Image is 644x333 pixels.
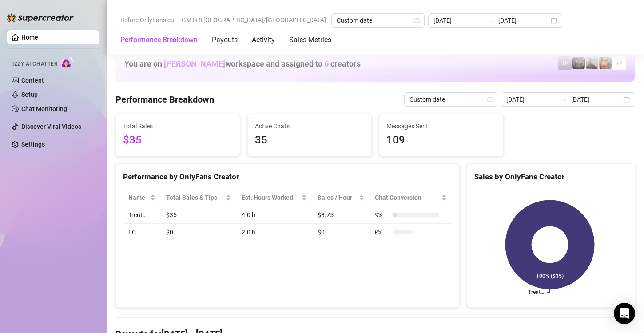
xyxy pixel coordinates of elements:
span: [PERSON_NAME] [164,59,225,68]
th: Total Sales & Tips [161,189,236,206]
span: Chat Conversion [375,193,439,202]
th: Sales / Hour [312,189,370,206]
span: to [561,96,568,103]
div: Sales by OnlyFans Creator [474,171,628,183]
div: Activity [252,35,275,45]
td: $0 [312,224,370,241]
span: Custom date [337,14,419,27]
img: Trent [572,57,585,69]
img: LC [586,57,598,69]
text: Trent… [528,289,544,295]
h4: Performance Breakdown [115,93,214,106]
div: Performance Breakdown [120,35,198,45]
span: Sales / Hour [318,193,357,202]
td: $0 [161,224,236,241]
th: Name [123,189,161,206]
span: calendar [414,18,420,23]
span: Messages Sent [386,121,496,131]
span: 109 [386,132,496,149]
input: Start date [506,95,557,104]
span: GMT+8 [GEOGRAPHIC_DATA]/[GEOGRAPHIC_DATA] [182,13,326,27]
a: Chat Monitoring [21,105,67,112]
input: Start date [433,16,484,25]
a: Discover Viral Videos [21,123,81,130]
span: Name [128,193,148,202]
a: Settings [21,141,45,148]
span: + 2 [616,58,623,68]
span: Custom date [409,93,492,106]
th: Chat Conversion [370,189,452,206]
div: Sales Metrics [289,35,331,45]
span: Total Sales [123,121,233,131]
span: TR [561,58,569,68]
span: calendar [487,97,493,102]
span: to [488,17,495,24]
span: swap-right [488,17,495,24]
span: Izzy AI Chatter [12,60,57,68]
a: Setup [21,91,38,98]
div: Open Intercom Messenger [614,303,635,324]
img: logo-BBDzfeDw.svg [7,13,74,22]
img: JG [599,57,612,69]
span: Total Sales & Tips [166,193,224,202]
td: LC… [123,224,161,241]
td: $8.75 [312,206,370,224]
span: Active Chats [255,121,365,131]
td: Trent… [123,206,161,224]
span: 0 % [375,227,389,237]
a: Home [21,34,38,41]
span: $35 [123,132,233,149]
input: End date [571,95,622,104]
div: Est. Hours Worked [242,193,300,202]
span: 9 % [375,210,389,220]
img: AI Chatter [61,56,75,69]
td: 2.0 h [236,224,312,241]
input: End date [498,16,549,25]
td: $35 [161,206,236,224]
div: Performance by OnlyFans Creator [123,171,452,183]
span: Before OnlyFans cut [120,13,176,27]
span: swap-right [561,96,568,103]
span: 35 [255,132,365,149]
div: Payouts [212,35,238,45]
h1: You are on workspace and assigned to creators [124,59,361,69]
span: 6 [324,59,329,68]
td: 4.0 h [236,206,312,224]
a: Content [21,77,44,84]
